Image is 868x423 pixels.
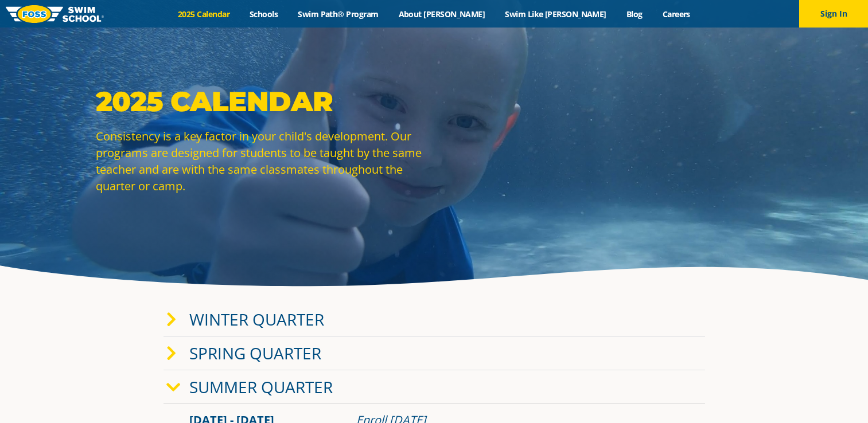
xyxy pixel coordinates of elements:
[189,308,324,330] a: Winter Quarter
[616,9,652,19] a: Blog
[288,9,388,19] a: Swim Path® Program
[652,9,700,19] a: Careers
[189,342,321,364] a: Spring Quarter
[495,9,617,19] a: Swim Like [PERSON_NAME]
[168,9,240,19] a: 2025 Calendar
[388,9,495,19] a: About [PERSON_NAME]
[189,376,333,398] a: Summer Quarter
[6,5,104,23] img: FOSS Swim School Logo
[96,85,333,118] strong: 2025 Calendar
[96,128,429,194] p: Consistency is a key factor in your child's development. Our programs are designed for students t...
[240,9,288,19] a: Schools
